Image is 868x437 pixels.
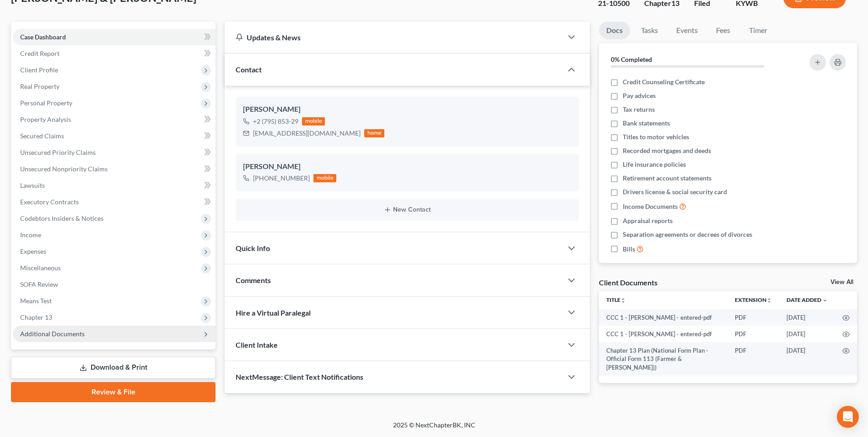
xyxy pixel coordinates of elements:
[236,244,270,252] span: Quick Info
[830,279,853,285] a: View All
[243,104,571,115] div: [PERSON_NAME]
[13,194,216,210] a: Executory Contracts
[236,65,262,74] span: Contact
[623,245,635,254] span: Bills
[669,22,705,39] a: Events
[13,177,216,194] a: Lawsuits
[20,82,59,90] span: Real Property
[20,313,52,321] span: Chapter 13
[236,276,271,284] span: Comments
[20,264,61,272] span: Miscellaneous
[611,55,652,63] strong: 0% Completed
[728,326,779,342] td: PDF
[20,99,72,107] span: Personal Property
[236,33,551,42] div: Updates & News
[13,276,216,293] a: SOFA Review
[13,161,216,177] a: Unsecured Nonpriority Claims
[837,406,859,428] div: Open Intercom Messenger
[623,216,673,225] span: Appraisal reports
[620,298,626,303] i: unfold_more
[253,174,310,183] div: [PHONE_NUMBER]
[779,309,835,326] td: [DATE]
[606,296,626,303] a: Titleunfold_more
[20,115,71,123] span: Property Analysis
[20,231,41,239] span: Income
[599,309,728,326] td: CCC 1 - [PERSON_NAME] - entered-pdf
[20,181,45,189] span: Lawsuits
[13,45,216,62] a: Credit Report
[709,22,738,39] a: Fees
[13,128,216,144] a: Secured Claims
[236,372,363,381] span: NextMessage: Client Text Notifications
[20,148,96,156] span: Unsecured Priority Claims
[11,382,216,402] a: Review & File
[11,357,216,378] a: Download & Print
[599,22,630,39] a: Docs
[623,202,678,211] span: Income Documents
[13,29,216,45] a: Case Dashboard
[623,105,655,114] span: Tax returns
[20,330,85,338] span: Additional Documents
[20,33,66,41] span: Case Dashboard
[20,297,52,305] span: Means Test
[253,117,298,126] div: +2 (795) 853-29
[634,22,665,39] a: Tasks
[302,117,325,126] div: mobile
[243,206,571,213] button: New Contact
[236,340,278,349] span: Client Intake
[253,129,361,138] div: [EMAIL_ADDRESS][DOMAIN_NAME]
[13,111,216,128] a: Property Analysis
[599,342,728,376] td: Chapter 13 Plan (National Form Plan - Official Form 113 (Farmer & [PERSON_NAME]))
[766,298,772,303] i: unfold_more
[20,66,58,74] span: Client Profile
[623,230,752,239] span: Separation agreements or decrees of divorces
[313,174,336,182] div: mobile
[787,296,828,303] a: Date Added expand_more
[599,278,658,287] div: Client Documents
[20,165,108,173] span: Unsecured Nonpriority Claims
[623,77,705,87] span: Credit Counseling Certificate
[20,198,79,206] span: Executory Contracts
[236,308,311,317] span: Hire a Virtual Paralegal
[742,22,775,39] a: Timer
[623,160,686,169] span: Life insurance policies
[623,146,711,155] span: Recorded mortgages and deeds
[623,132,689,142] span: Titles to motor vehicles
[20,49,59,57] span: Credit Report
[728,342,779,376] td: PDF
[20,280,58,288] span: SOFA Review
[623,91,656,100] span: Pay advices
[173,421,695,437] div: 2025 © NextChapterBK, INC
[243,161,571,172] div: [PERSON_NAME]
[364,129,384,137] div: home
[13,144,216,161] a: Unsecured Priority Claims
[735,296,772,303] a: Extensionunfold_more
[20,132,64,140] span: Secured Claims
[20,214,103,222] span: Codebtors Insiders & Notices
[623,174,712,183] span: Retirement account statements
[599,326,728,342] td: CCC 1 - [PERSON_NAME] - entered-pdf
[623,187,727,197] span: Drivers license & social security card
[20,247,46,255] span: Expenses
[728,309,779,326] td: PDF
[623,119,670,128] span: Bank statements
[779,342,835,376] td: [DATE]
[779,326,835,342] td: [DATE]
[822,298,828,303] i: expand_more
